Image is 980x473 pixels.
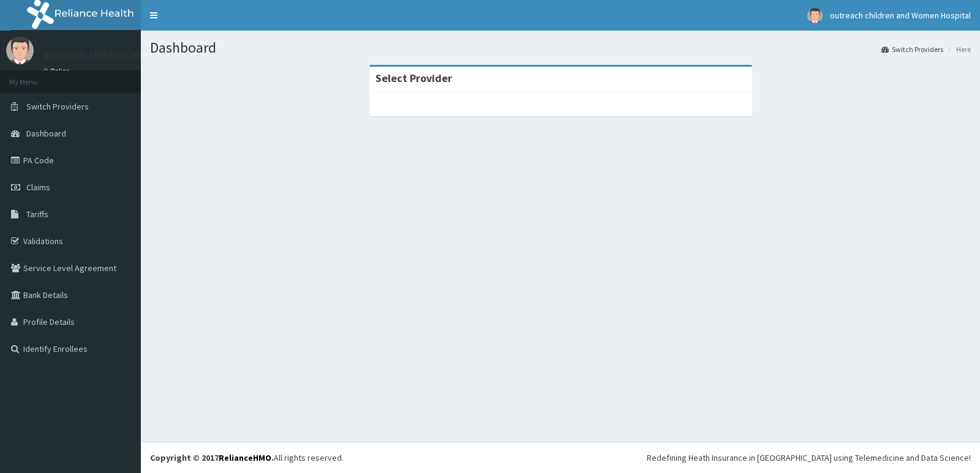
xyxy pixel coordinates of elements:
[830,10,971,21] span: outreach children and Women Hospital
[881,44,943,54] a: Switch Providers
[26,209,48,220] span: Tariffs
[6,37,34,64] img: User Image
[43,67,72,75] a: Online
[647,452,971,464] div: Redefining Heath Insurance in [GEOGRAPHIC_DATA] using Telemedicine and Data Science!
[944,44,971,54] li: Here
[150,40,971,56] h1: Dashboard
[26,101,89,112] span: Switch Providers
[150,452,274,463] strong: Copyright © 2017 .
[807,8,823,23] img: User Image
[375,71,452,85] strong: Select Provider
[26,128,66,139] span: Dashboard
[43,50,229,61] p: outreach children and Women Hospital
[141,442,980,473] footer: All rights reserved.
[26,182,50,193] span: Claims
[219,452,271,463] a: RelianceHMO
